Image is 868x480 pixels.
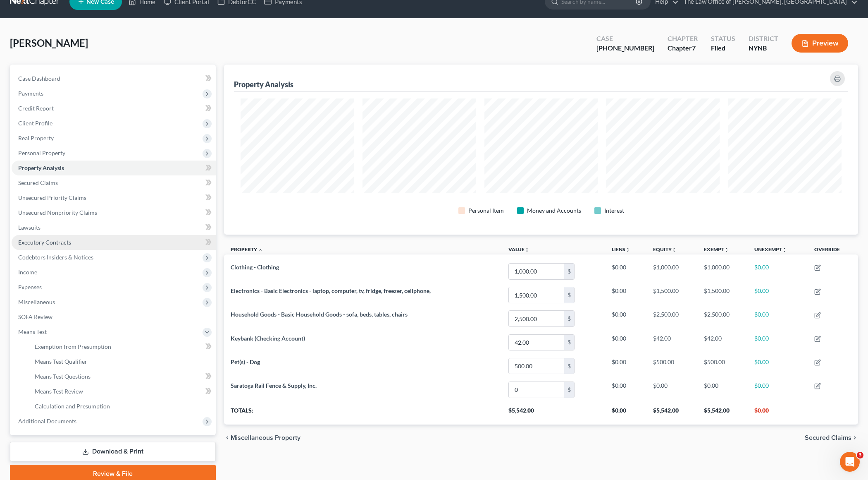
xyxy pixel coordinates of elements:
[231,335,305,342] span: Keybank (Checking Account)
[808,241,858,260] th: Override
[697,307,748,331] td: $2,500.00
[625,247,630,252] i: unfold_more
[754,246,787,252] a: Unexemptunfold_more
[653,246,677,252] a: Equityunfold_more
[564,264,574,279] div: $
[697,331,748,354] td: $42.00
[749,34,778,43] div: District
[508,246,529,252] a: Valueunfold_more
[748,283,808,307] td: $0.00
[605,378,646,401] td: $0.00
[748,354,808,378] td: $0.00
[18,239,71,246] span: Executory Contracts
[18,298,55,305] span: Miscellaneous
[35,403,110,410] span: Calculation and Presumption
[231,264,279,271] span: Clothing - Clothing
[18,134,54,142] span: Real Property
[18,75,60,82] span: Case Dashboard
[18,418,76,425] span: Additional Documents
[668,34,698,43] div: Chapter
[668,43,698,53] div: Chapter
[851,434,858,441] i: chevron_right
[18,269,37,276] span: Income
[605,401,646,425] th: $0.00
[564,382,574,398] div: $
[724,247,729,252] i: unfold_more
[509,264,564,279] input: 0.00
[18,328,47,335] span: Means Test
[234,79,293,89] div: Property Analysis
[35,388,83,395] span: Means Test Review
[18,254,93,261] span: Codebtors Insiders & Notices
[792,34,848,53] button: Preview
[564,311,574,326] div: $
[509,358,564,374] input: 0.00
[231,311,408,318] span: Household Goods - Basic Household Goods - sofa, beds, tables, chairs
[672,247,677,252] i: unfold_more
[224,401,502,425] th: Totals:
[564,287,574,303] div: $
[231,382,317,389] span: Saratoga Rail Fence & Supply, Inc.
[18,283,42,290] span: Expenses
[646,259,697,283] td: $1,000.00
[646,378,697,401] td: $0.00
[18,209,97,216] span: Unsecured Nonpriority Claims
[605,331,646,354] td: $0.00
[509,287,564,303] input: 0.00
[564,358,574,374] div: $
[612,246,630,252] a: Liensunfold_more
[18,120,52,127] span: Client Profile
[509,382,564,398] input: 0.00
[12,101,216,116] a: Credit Report
[697,354,748,378] td: $500.00
[697,259,748,283] td: $1,000.00
[12,175,216,190] a: Secured Claims
[18,164,64,171] span: Property Analysis
[12,190,216,205] a: Unsecured Priority Claims
[711,34,735,43] div: Status
[28,339,216,354] a: Exemption from Presumption
[35,373,91,380] span: Means Test Questions
[28,399,216,414] a: Calculation and Presumption
[509,335,564,350] input: 0.00
[231,246,263,252] a: Property expand_less
[527,206,581,215] div: Money and Accounts
[28,354,216,369] a: Means Test Qualifier
[12,310,216,324] a: SOFA Review
[646,331,697,354] td: $42.00
[525,247,529,252] i: unfold_more
[782,247,787,252] i: unfold_more
[28,384,216,399] a: Means Test Review
[697,401,748,425] th: $5,542.00
[697,283,748,307] td: $1,500.00
[748,259,808,283] td: $0.00
[646,307,697,331] td: $2,500.00
[224,434,300,441] button: chevron_left Miscellaneous Property
[231,287,431,294] span: Electronics - Basic Electronics - laptop, computer, tv, fridge, freezer, cellphone,
[509,311,564,326] input: 0.00
[748,331,808,354] td: $0.00
[596,34,654,43] div: Case
[564,335,574,350] div: $
[258,247,263,252] i: expand_less
[18,179,58,186] span: Secured Claims
[748,401,808,425] th: $0.00
[605,259,646,283] td: $0.00
[35,358,87,365] span: Means Test Qualifier
[502,401,605,425] th: $5,542.00
[35,343,111,350] span: Exemption from Presumption
[18,313,52,320] span: SOFA Review
[711,43,735,53] div: Filed
[749,43,778,53] div: NYNB
[692,44,696,52] span: 7
[18,224,41,231] span: Lawsuits
[704,246,729,252] a: Exemptunfold_more
[604,206,624,215] div: Interest
[12,161,216,175] a: Property Analysis
[10,442,216,461] a: Download & Print
[605,307,646,331] td: $0.00
[18,90,43,97] span: Payments
[605,354,646,378] td: $0.00
[596,43,654,53] div: [PHONE_NUMBER]
[18,105,54,112] span: Credit Report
